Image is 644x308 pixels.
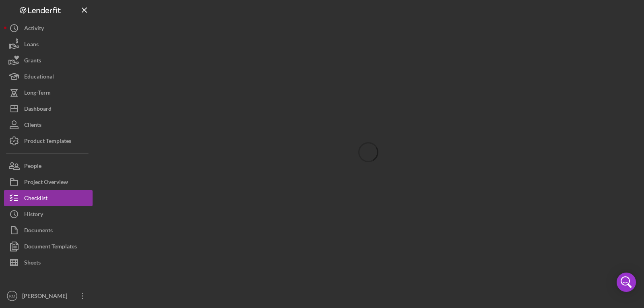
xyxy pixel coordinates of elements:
button: Loans [4,36,93,52]
button: Sheets [4,254,93,271]
button: Checklist [4,190,93,206]
button: Activity [4,20,93,36]
div: Document Templates [24,238,77,256]
div: People [24,158,41,176]
div: Clients [24,117,41,135]
button: Educational [4,68,93,85]
div: Documents [24,222,53,240]
div: Activity [24,20,44,38]
button: History [4,206,93,222]
button: Grants [4,52,93,68]
div: Open Intercom Messenger [617,273,636,292]
button: Long-Term [4,85,93,101]
button: Document Templates [4,238,93,254]
div: Loans [24,36,39,54]
div: Project Overview [24,174,68,192]
div: Dashboard [24,101,52,119]
div: Sheets [24,254,41,273]
div: Grants [24,52,41,70]
div: Educational [24,68,54,87]
button: Product Templates [4,133,93,149]
button: Dashboard [4,101,93,117]
div: Product Templates [24,133,71,151]
button: Documents [4,222,93,238]
div: Checklist [24,190,47,208]
text: KM [9,294,15,298]
div: History [24,206,43,224]
button: KM[PERSON_NAME] [4,288,93,304]
button: Project Overview [4,174,93,190]
button: People [4,158,93,174]
div: Long-Term [24,85,51,103]
button: Clients [4,117,93,133]
div: [PERSON_NAME] [20,288,72,306]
